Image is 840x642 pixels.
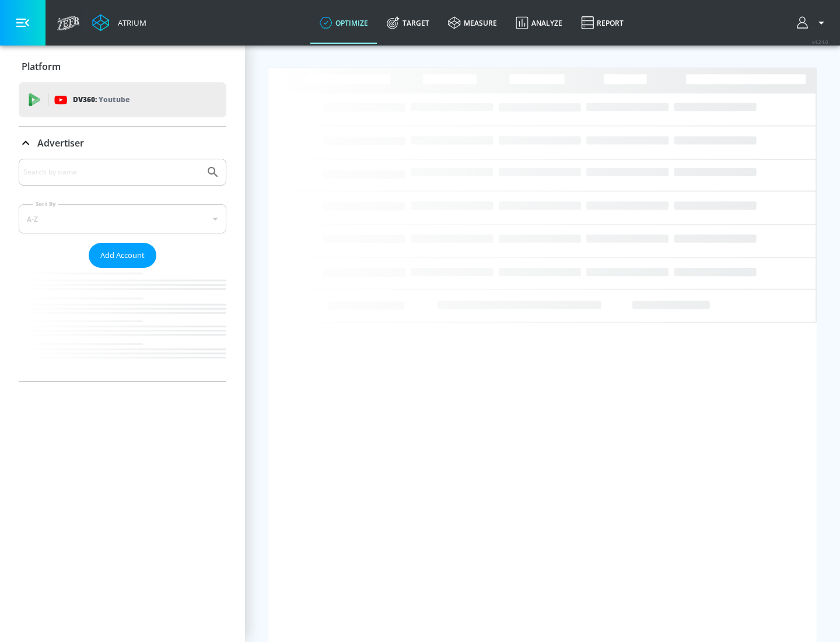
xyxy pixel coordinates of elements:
p: Advertiser [37,137,84,149]
a: measure [439,2,506,44]
p: Platform [22,60,61,73]
a: Report [572,2,633,44]
a: Atrium [92,14,146,32]
p: Youtube [99,93,129,106]
label: Sort By [33,200,58,208]
a: optimize [310,2,377,44]
input: Search by name [23,165,200,180]
a: Target [377,2,439,44]
div: Platform [19,50,226,83]
a: Analyze [506,2,572,44]
div: Advertiser [19,127,226,159]
span: v 4.24.0 [812,39,828,45]
p: DV360: [73,93,129,106]
button: Add Account [89,243,156,268]
div: DV360: Youtube [19,82,226,117]
div: Atrium [113,18,146,28]
span: Add Account [100,249,145,262]
nav: list of Advertiser [19,268,226,381]
div: A-Z [19,204,226,233]
div: Advertiser [19,159,226,381]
